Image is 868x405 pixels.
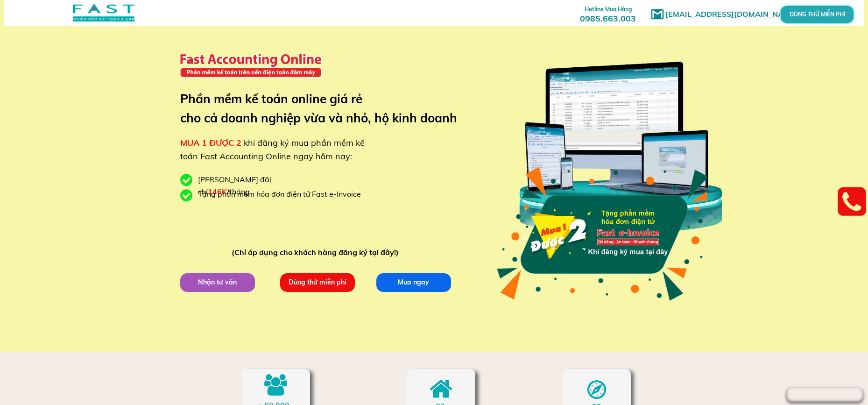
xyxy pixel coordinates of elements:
div: Tặng phần mềm hóa đơn điện tử Fast e-Invoice [198,188,368,200]
span: khi đăng ký mua phần mềm kế toán Fast Accounting Online ngay hôm nay: [180,137,365,162]
h1: [EMAIL_ADDRESS][DOMAIN_NAME] [665,8,803,21]
div: [PERSON_NAME] đãi chỉ /tháng [198,174,319,198]
p: DÙNG THỬ MIỄN PHÍ [804,11,831,17]
p: Dùng thử miễn phí [280,273,355,291]
span: 146K [208,187,227,196]
span: MUA 1 ĐƯỢC 2 [180,137,241,148]
h3: Phần mềm kế toán online giá rẻ cho cả doanh nghiệp vừa và nhỏ, hộ kinh doanh [180,89,471,128]
span: Hotline Mua Hàng [585,6,632,13]
div: (Chỉ áp dụng cho khách hàng đăng ký tại đây!) [232,247,403,259]
p: Nhận tư vấn [180,273,255,291]
p: Mua ngay [376,273,452,291]
h3: 0985.663.003 [570,3,646,23]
